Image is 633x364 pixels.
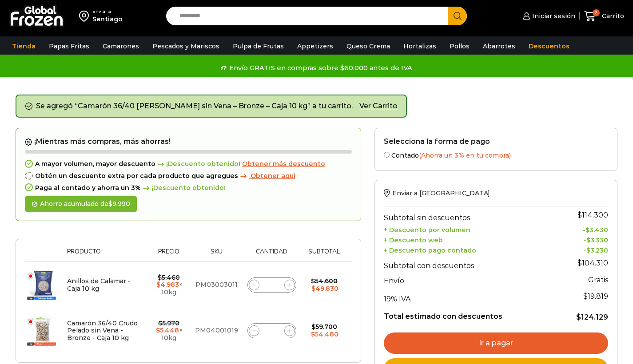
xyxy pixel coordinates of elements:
[148,38,224,55] a: Pescados y Mariscos
[25,196,137,212] div: Ahorro acumulado de
[67,277,131,293] a: Anillos de Calamar - Caja 10 kg
[588,276,608,284] strong: Gratis
[555,234,608,244] td: -
[311,330,338,338] bdi: 54.480
[384,272,555,288] th: Envío
[156,326,179,334] bdi: 5.448
[79,8,92,24] img: address-field-icon.svg
[98,38,143,55] a: Camarones
[191,262,243,308] td: PM03003011
[311,323,315,331] span: $
[141,184,226,192] span: ¡Descuento obtenido!
[44,38,94,55] a: Papas Fritas
[108,200,130,208] bdi: 9.990
[585,226,589,234] span: $
[359,101,398,111] a: Ver carrito
[576,313,581,321] span: $
[384,244,555,254] th: + Descuento pago contado
[577,259,582,267] span: $
[384,305,555,322] th: Total estimado con descuentos
[63,248,147,262] th: Producto
[8,38,40,55] a: Tienda
[576,313,608,321] bdi: 124.129
[577,211,582,219] span: $
[555,244,608,254] td: -
[156,281,160,289] span: $
[419,151,511,159] span: (Ahorra un 3% en tu compra)
[242,160,325,168] a: Obtener más descuento
[25,184,352,192] div: Paga al contado y ahorra un 3%
[586,246,590,254] span: $
[593,9,600,16] span: 2
[311,277,315,285] span: $
[238,172,295,180] a: Obtener aqui
[384,152,390,158] input: Contado(Ahorra un 3% en tu compra)
[25,137,352,146] h2: ¡Mientras más compras, más ahorras!
[311,285,315,293] span: $
[67,319,138,342] a: Camarón 36/40 Crudo Pelado sin Vena - Bronze - Caja 10 kg
[147,308,191,353] td: × 10kg
[311,277,338,285] bdi: 54.600
[600,12,624,20] span: Carrito
[16,95,407,118] div: Se agregó “Camarón 36/40 [PERSON_NAME] sin Vena – Bronze – Caja 10 kg” a tu carrito.
[384,150,608,159] label: Contado
[25,160,352,168] div: A mayor volumen, mayor descuento
[147,262,191,308] td: × 10kg
[156,281,179,289] bdi: 4.983
[586,236,608,244] bdi: 3.330
[191,248,243,262] th: Sku
[147,248,191,262] th: Precio
[92,8,123,15] div: Enviar a
[108,200,112,208] span: $
[555,224,608,234] td: -
[586,236,590,244] span: $
[243,248,301,262] th: Cantidad
[524,38,574,55] a: Descuentos
[158,273,162,281] span: $
[384,206,555,224] th: Subtotal sin descuentos
[478,38,520,55] a: Abarrotes
[583,292,608,301] span: 19.819
[92,15,123,24] div: Santiago
[293,38,338,55] a: Appetizers
[242,160,325,168] span: Obtener más descuento
[384,288,555,305] th: 19% IVA
[342,38,394,55] a: Queso Crema
[301,248,347,262] th: Subtotal
[155,160,240,168] span: ¡Descuento obtenido!
[251,172,295,180] span: Obtener aqui
[158,273,180,281] bdi: 5.460
[530,12,575,20] span: Iniciar sesión
[384,224,555,234] th: + Descuento por volumen
[384,137,608,146] h2: Selecciona la forma de pago
[158,319,179,327] bdi: 5.970
[392,189,490,197] span: Enviar a [GEOGRAPHIC_DATA]
[584,6,624,27] a: 2 Carrito
[156,326,160,334] span: $
[158,319,162,327] span: $
[577,211,608,219] bdi: 114.300
[311,285,338,293] bdi: 49.830
[266,279,278,291] input: Product quantity
[577,259,608,267] bdi: 104.310
[586,246,608,254] bdi: 3.230
[266,324,278,337] input: Product quantity
[521,7,575,25] a: Iniciar sesión
[228,38,288,55] a: Pulpa de Frutas
[399,38,441,55] a: Hortalizas
[445,38,474,55] a: Pollos
[384,234,555,244] th: + Descuento web
[583,292,588,301] span: $
[384,189,490,197] a: Enviar a [GEOGRAPHIC_DATA]
[191,308,243,353] td: PM04001019
[448,7,467,25] button: Search button
[311,330,315,338] span: $
[585,226,608,234] bdi: 3.430
[384,254,555,272] th: Subtotal con descuentos
[384,332,608,354] a: Ir a pagar
[311,323,337,331] bdi: 59.700
[25,172,352,180] div: Obtén un descuento extra por cada producto que agregues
